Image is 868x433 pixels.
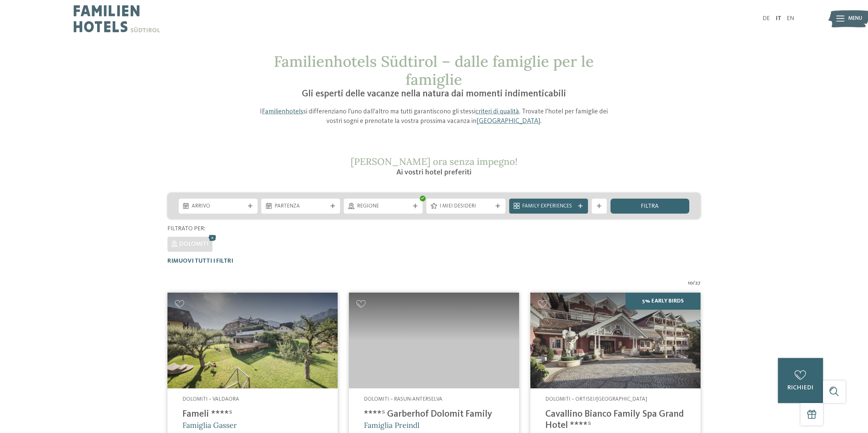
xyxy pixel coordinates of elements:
[530,293,701,388] img: Family Spa Grand Hotel Cavallino Bianco ****ˢ
[275,203,327,210] span: Partenza
[787,385,813,391] span: richiedi
[475,108,519,115] a: criteri di qualità
[182,397,239,402] span: Dolomiti – Valdaora
[763,16,770,21] a: DE
[545,397,647,402] span: Dolomiti – Ortisei/[GEOGRAPHIC_DATA]
[357,203,410,210] span: Regione
[688,280,693,287] span: 10
[776,16,781,21] a: IT
[302,89,566,99] span: Gli esperti delle vacanze nella natura dai momenti indimenticabili
[848,15,862,22] span: Menu
[179,241,209,247] span: Dolomiti
[787,16,794,21] a: EN
[695,280,701,287] span: 27
[167,258,233,264] span: Rimuovi tutti i filtri
[778,358,823,403] a: richiedi
[641,203,659,210] span: filtra
[167,293,338,388] img: Cercate un hotel per famiglie? Qui troverete solo i migliori!
[192,203,244,210] span: Arrivo
[693,280,695,287] span: /
[364,420,420,430] span: Famiglia Preindl
[522,203,575,210] span: Family Experiences
[351,155,517,168] span: [PERSON_NAME] ora senza impegno!
[364,397,442,402] span: Dolomiti – Rasun-Anterselva
[262,108,303,115] a: Familienhotels
[440,203,492,210] span: I miei desideri
[274,52,594,89] span: Familienhotels Südtirol – dalle famiglie per le famiglie
[545,409,686,431] h4: Cavallino Bianco Family Spa Grand Hotel ****ˢ
[182,420,237,430] span: Famiglia Gasser
[256,107,613,126] p: I si differenziano l’uno dall’altro ma tutti garantiscono gli stessi . Trovate l’hotel per famigl...
[364,409,504,420] h4: ****ˢ Garberhof Dolomit Family
[167,226,205,232] span: Filtrato per:
[476,118,540,125] a: [GEOGRAPHIC_DATA]
[396,169,471,176] span: Ai vostri hotel preferiti
[349,293,519,388] img: Cercate un hotel per famiglie? Qui troverete solo i migliori!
